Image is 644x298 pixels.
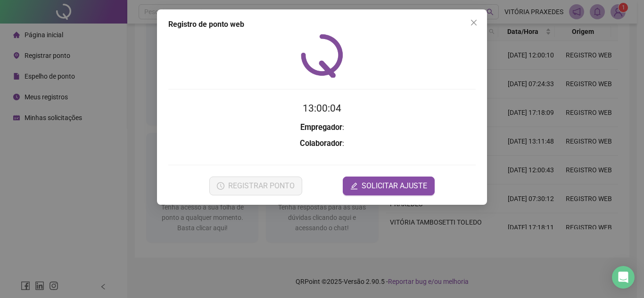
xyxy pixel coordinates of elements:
[168,121,476,134] h3: :
[300,123,342,132] strong: Empregador
[612,266,635,289] div: Open Intercom Messenger
[303,103,341,114] time: 13:00:04
[209,177,302,195] button: REGISTRAR PONTO
[301,34,343,78] img: QRPoint
[168,137,476,150] h3: :
[343,177,435,195] button: editSOLICITAR AJUSTE
[300,139,342,148] strong: Colaborador
[466,15,481,30] button: Close
[362,180,427,192] span: SOLICITAR AJUSTE
[168,19,476,30] div: Registro de ponto web
[350,182,358,190] span: edit
[470,19,478,26] span: close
